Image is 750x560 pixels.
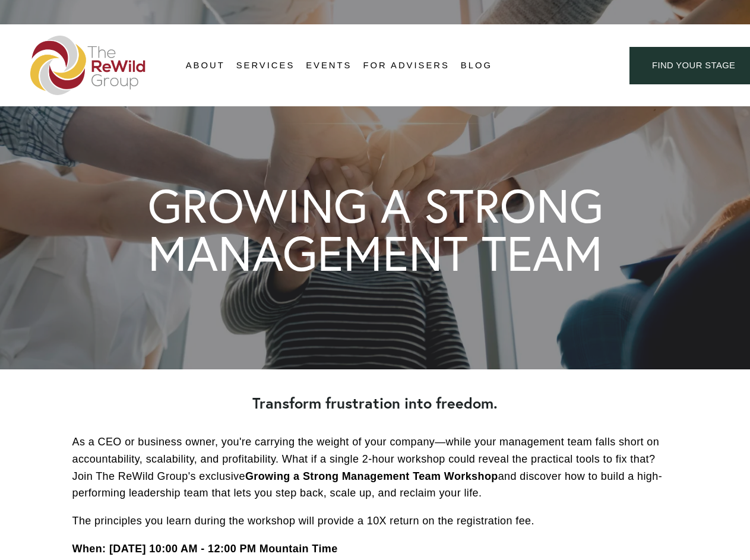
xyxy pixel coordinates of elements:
[245,470,498,482] strong: Growing a Strong Management Team Workshop
[30,36,147,95] img: The ReWild Group
[148,229,603,277] h1: MANAGEMENT TEAM
[148,182,603,229] h1: GROWING A STRONG
[236,58,295,74] span: Services
[363,57,449,75] a: For Advisers
[461,57,492,75] a: Blog
[72,543,106,555] strong: When:
[252,393,498,413] strong: Transform frustration into freedom.
[72,512,678,530] p: The principles you learn during the workshop will provide a 10X return on the registration fee.
[306,57,352,75] a: Events
[186,58,225,74] span: About
[236,57,295,75] a: folder dropdown
[72,434,678,502] p: As a CEO or business owner, you're carrying the weight of your company—while your management team...
[186,57,225,75] a: folder dropdown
